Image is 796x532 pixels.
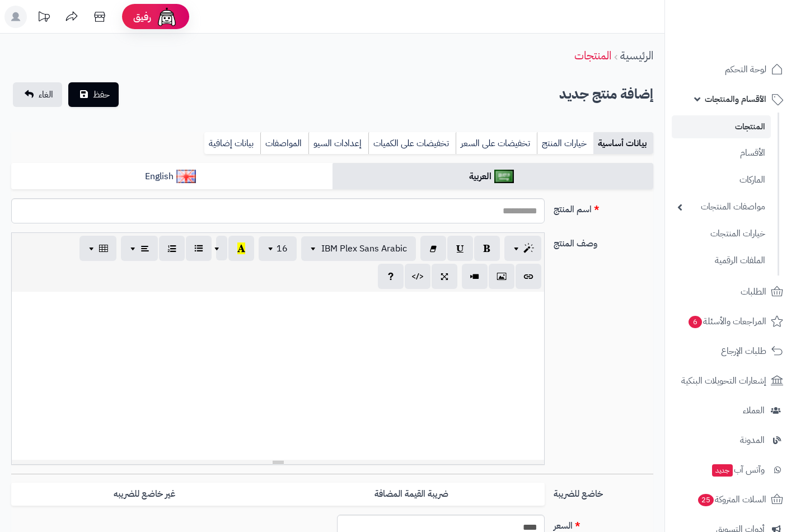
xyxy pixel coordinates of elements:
[672,278,789,305] a: الطلبات
[549,483,658,501] label: خاضع للضريبة
[176,170,196,183] img: English
[321,242,407,255] span: IBM Plex Sans Arabic
[672,56,789,83] a: لوحة التحكم
[549,232,658,250] label: وصف المنتج
[672,115,771,138] a: المنتجات
[68,82,119,107] button: حفظ
[672,308,789,335] a: المراجعات والأسئلة6
[672,222,771,246] a: خيارات المنتجات
[721,343,766,359] span: طلبات الإرجاع
[672,195,771,219] a: مواصفات المنتجات
[672,456,789,483] a: وآتس آبجديد
[705,91,766,107] span: الأقسام والمنتجات
[620,47,653,64] a: الرئيسية
[133,10,151,24] span: رفيق
[549,198,658,216] label: اسم المنتج
[672,367,789,394] a: إشعارات التحويلات البنكية
[277,242,288,255] span: 16
[743,403,765,418] span: العملاء
[30,6,58,31] a: تحديثات المنصة
[204,132,260,155] a: بيانات إضافية
[681,373,766,389] span: إشعارات التحويلات البنكية
[697,492,766,507] span: السلات المتروكة
[698,494,714,506] span: 25
[333,163,654,190] a: العربية
[689,316,702,328] span: 6
[741,284,766,300] span: الطلبات
[593,132,653,155] a: بيانات أساسية
[456,132,537,155] a: تخفيضات على السعر
[11,483,278,506] label: غير خاضع للضريبه
[720,30,785,53] img: logo-2.png
[259,236,297,261] button: 16
[711,462,765,478] span: وآتس آب
[494,170,514,183] img: العربية
[39,88,53,101] span: الغاء
[672,249,771,273] a: الملفات الرقمية
[156,6,178,28] img: ai-face.png
[278,483,545,506] label: ضريبة القيمة المضافة
[672,427,789,454] a: المدونة
[93,88,110,101] span: حفظ
[301,236,416,261] button: IBM Plex Sans Arabic
[725,62,766,77] span: لوحة التحكم
[672,141,771,165] a: الأقسام
[537,132,593,155] a: خيارات المنتج
[740,432,765,448] span: المدونة
[13,82,62,107] a: الغاء
[712,464,733,477] span: جديد
[672,168,771,192] a: الماركات
[672,338,789,365] a: طلبات الإرجاع
[574,47,611,64] a: المنتجات
[260,132,308,155] a: المواصفات
[559,83,653,106] h2: إضافة منتج جديد
[368,132,456,155] a: تخفيضات على الكميات
[11,163,333,190] a: English
[672,397,789,424] a: العملاء
[672,486,789,513] a: السلات المتروكة25
[687,314,766,329] span: المراجعات والأسئلة
[308,132,368,155] a: إعدادات السيو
